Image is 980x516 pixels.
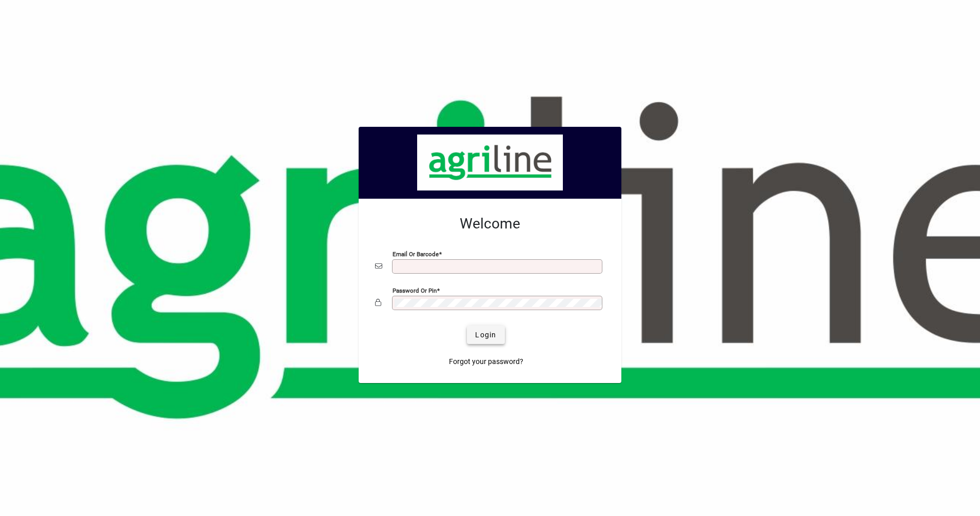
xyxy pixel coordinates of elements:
span: Login [475,330,496,340]
mat-label: Email or Barcode [393,251,439,258]
h2: Welcome [375,215,605,233]
mat-label: Password or Pin [393,287,437,294]
a: Forgot your password? [445,352,527,371]
button: Login [467,326,504,344]
span: Forgot your password? [449,356,523,367]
